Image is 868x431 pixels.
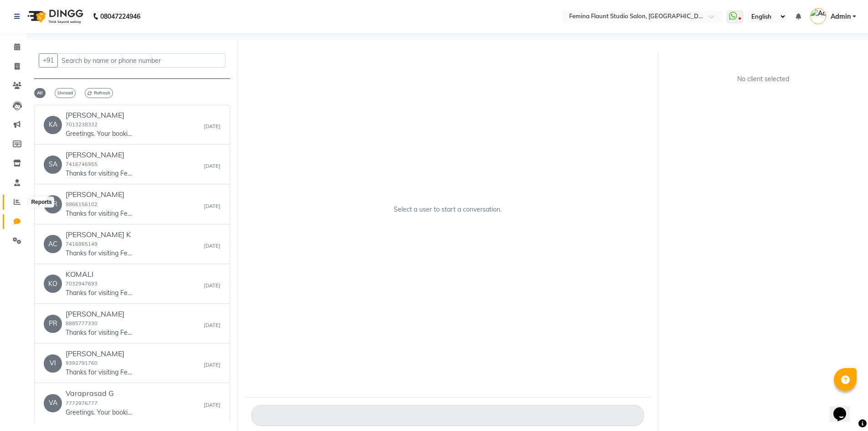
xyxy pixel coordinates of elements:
[204,401,221,409] small: [DATE]
[204,203,221,210] small: [DATE]
[66,209,134,218] p: Thanks for visiting Femina Flaunt Studio Salon. Your bill amount is 1770. Please review us on goo...
[23,4,86,29] img: logo
[66,310,134,318] h6: [PERSON_NAME]
[66,161,98,167] small: 7416746955
[44,156,62,174] div: SA
[204,123,221,130] small: [DATE]
[66,360,98,366] small: 9392791760
[687,74,839,84] div: No client selected
[44,275,62,293] div: KO
[44,394,62,412] div: VA
[66,320,98,327] small: 8885777330
[66,400,98,406] small: 7772976777
[66,111,134,119] h6: [PERSON_NAME]
[44,116,62,134] div: KA
[44,235,62,253] div: AC
[66,280,98,287] small: 7032947693
[66,328,134,338] p: Thanks for visiting Femina Flaunt Studio Salon. Your bill amount is 2317. Please review us on goo...
[66,230,134,239] h6: [PERSON_NAME] K
[810,8,826,24] img: Admin
[66,169,134,178] p: Thanks for visiting Femina Flaunt Studio Salon. Your bill amount is 1062. Please review us on goo...
[66,389,134,398] h6: Varaprasad G
[66,201,98,208] small: 9866156102
[66,408,134,417] p: Greetings. Your booking with Femina Flaunt Studio Salon, [GEOGRAPHIC_DATA] on [DATE] 7:30 pm is c...
[44,354,62,373] div: VI
[204,162,221,170] small: [DATE]
[204,322,221,329] small: [DATE]
[66,270,134,279] h6: KOMALI
[204,242,221,250] small: [DATE]
[830,395,859,422] iframe: chat widget
[66,349,134,358] h6: [PERSON_NAME]
[34,88,46,98] span: All
[100,4,140,29] b: 08047224946
[66,190,134,199] h6: [PERSON_NAME]
[55,88,76,98] span: Unread
[66,249,134,258] p: Thanks for visiting Femina Flaunt Studio Salon. Your bill amount is 236. Please review us on goog...
[66,288,134,298] p: Thanks for visiting Femina Flaunt Studio Salon. Your bill amount is 16201.5. Please review us on ...
[66,368,134,377] p: Thanks for visiting Femina Flaunt Studio Salon. Your bill amount is 2950. Please review us on goo...
[394,205,502,214] p: Select a user to start a conversation.
[831,12,851,21] span: Admin
[66,151,134,159] h6: [PERSON_NAME]
[44,315,62,333] div: PR
[204,361,221,369] small: [DATE]
[66,121,98,128] small: 7013238332
[39,53,58,68] button: +91
[57,53,226,68] input: Search by name or phone number
[85,88,113,98] span: Refresh
[66,241,98,247] small: 7416865149
[29,197,54,208] div: Reports
[204,282,221,290] small: [DATE]
[66,129,134,139] p: Greetings. Your booking with Femina Flaunt Studio Salon at 5:00 pm is confirmed. Call # [PHONE_NU...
